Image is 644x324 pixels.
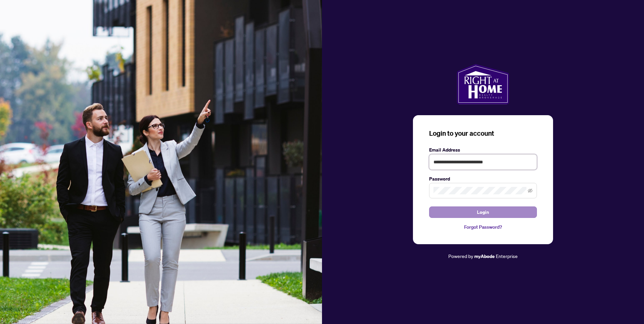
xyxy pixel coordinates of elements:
[496,253,518,259] span: Enterprise
[477,207,489,218] span: Login
[429,129,537,138] h3: Login to your account
[474,253,495,260] a: myAbode
[429,206,537,218] button: Login
[448,253,473,259] span: Powered by
[429,175,537,183] label: Password
[457,64,509,104] img: ma-logo
[429,146,537,154] label: Email Address
[528,188,533,193] span: eye-invisible
[429,223,537,231] a: Forgot Password?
